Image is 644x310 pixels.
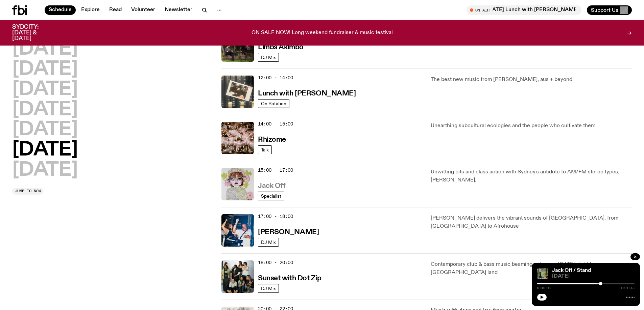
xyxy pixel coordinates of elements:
span: 1:01:43 [620,286,635,290]
p: Unwitting bits and class action with Sydney's antidote to AM/FM stereo types, [PERSON_NAME]. [431,168,632,184]
span: On Rotation [261,101,286,106]
button: [DATE] [12,120,78,139]
h3: [PERSON_NAME] [258,229,319,236]
button: [DATE] [12,60,78,79]
span: Support Us [591,7,618,13]
a: Jack Off / Stand [552,268,591,273]
h3: Sunset with Dot Zip [258,275,321,282]
span: DJ Mix [261,286,276,291]
a: Specialist [258,192,284,200]
p: Unearthing subcultural ecologies and the people who cultivate them [431,122,632,130]
span: DJ Mix [261,55,276,60]
span: [DATE] [552,274,635,279]
h3: Limbs Akimbo [258,44,304,51]
a: Rhizome [258,135,286,143]
span: DJ Mix [261,239,276,245]
a: Limbs Akimbo [258,43,304,51]
p: Contemporary club & bass music beaming out every [DATE] night from [GEOGRAPHIC_DATA] land [431,260,632,277]
a: Lunch with [PERSON_NAME] [258,89,356,97]
span: 0:40:12 [537,286,551,290]
span: 17:00 - 18:00 [258,213,293,220]
a: Talk [258,145,272,154]
button: Jump to now [12,188,44,195]
a: Sunset with Dot Zip [258,274,321,282]
button: [DATE] [12,80,78,99]
a: Volunteer [127,5,159,15]
button: On Air[DATE] Lunch with [PERSON_NAME] and [PERSON_NAME] // [PERSON_NAME] Interview [467,5,581,15]
h3: Jack Off [258,182,285,190]
button: [DATE] [12,161,78,180]
a: Newsletter [161,5,196,15]
a: On Rotation [258,99,289,108]
a: DJ Mix [258,284,279,293]
button: Support Us [587,5,632,15]
img: A close up picture of a bunch of ginger roots. Yellow squiggles with arrows, hearts and dots are ... [221,122,254,154]
h3: Lunch with [PERSON_NAME] [258,90,356,97]
a: Explore [77,5,104,15]
span: Specialist [261,193,281,198]
img: a dotty lady cuddling her cat amongst flowers [221,168,254,200]
img: A Kangaroo on a porch with a yard in the background [537,268,548,279]
p: The best new music from [PERSON_NAME], aus + beyond! [431,76,632,84]
a: [PERSON_NAME] [258,227,319,236]
img: A polaroid of Ella Avni in the studio on top of the mixer which is also located in the studio. [221,76,254,108]
a: DJ Mix [258,238,279,247]
span: 14:00 - 15:00 [258,121,293,127]
span: 15:00 - 17:00 [258,167,293,173]
button: [DATE] [12,40,78,59]
span: Talk [261,147,269,152]
p: [PERSON_NAME] delivers the vibrant sounds of [GEOGRAPHIC_DATA], from [GEOGRAPHIC_DATA] to Afrohouse [431,214,632,230]
h3: Rhizome [258,136,286,143]
span: 18:00 - 20:00 [258,259,293,266]
span: 12:00 - 14:00 [258,75,293,81]
a: DJ Mix [258,53,279,62]
a: Read [105,5,126,15]
button: [DATE] [12,141,78,160]
button: [DATE] [12,101,78,119]
span: Jump to now [15,189,41,193]
h3: SYDCITY: [DATE] & [DATE] [12,24,55,41]
a: Jack Off [258,181,285,190]
p: ON SALE NOW! Long weekend fundraiser & music festival [252,30,393,36]
a: Schedule [45,5,76,15]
